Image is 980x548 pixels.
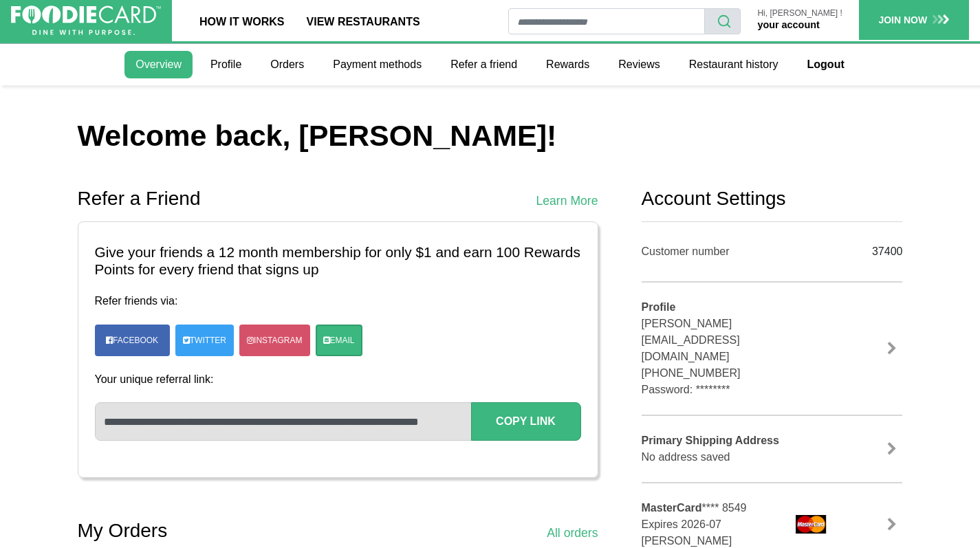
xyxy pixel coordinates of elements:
a: Instagram [239,325,309,356]
a: Restaurant history [678,51,790,78]
div: 37400 [847,239,902,265]
a: Learn More [536,192,598,210]
input: restaurant search [508,8,706,34]
a: Rewards [535,51,600,78]
button: search [704,8,741,34]
a: Payment methods [322,51,433,78]
a: your account [757,19,819,30]
h2: Account Settings [642,187,903,210]
h1: Welcome back, [PERSON_NAME]! [78,118,903,154]
a: Email [316,325,362,356]
a: Orders [259,51,315,78]
span: Email [330,334,355,347]
img: FoodieCard; Eat, Drink, Save, Donate [11,6,161,36]
h4: Your unique referral link: [95,373,581,386]
a: Profile [199,51,252,78]
span: Facebook [113,336,158,345]
h2: My Orders [78,519,168,542]
h4: Refer friends via: [95,294,581,307]
h3: Give your friends a 12 month membership for only $1 and earn 100 Rewards Points for every friend ... [95,244,581,278]
a: Twitter [175,325,234,356]
a: Facebook [100,328,164,353]
b: Profile [642,301,676,313]
b: MasterCard [642,502,702,514]
div: Customer number [642,243,827,260]
a: Reviews [607,51,671,78]
img: mastercard.png [796,515,827,534]
span: No address saved [642,451,730,463]
div: [PERSON_NAME] [EMAIL_ADDRESS][DOMAIN_NAME] [PHONE_NUMBER] Password: ******** [642,299,827,398]
span: Twitter [190,334,226,347]
h2: Refer a Friend [78,187,201,210]
a: Logout [796,51,856,78]
a: Refer a friend [439,51,528,78]
a: All orders [547,524,598,542]
b: Primary Shipping Address [642,435,779,446]
p: Hi, [PERSON_NAME] ! [757,9,842,18]
button: Copy Link [471,402,581,441]
span: Instagram [254,334,302,347]
a: Overview [124,51,193,78]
